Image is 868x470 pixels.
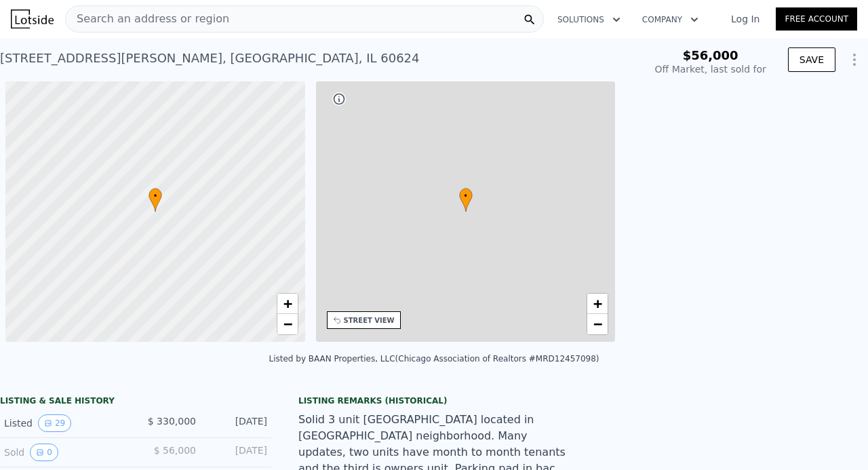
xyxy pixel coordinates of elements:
[459,188,473,212] div: •
[283,295,292,312] span: +
[459,190,473,202] span: •
[587,294,608,314] a: Zoom in
[38,414,71,432] button: View historical data
[277,314,298,334] a: Zoom out
[148,416,196,427] span: $ 330,000
[207,414,267,432] div: [DATE]
[154,445,196,456] span: $ 56,000
[277,294,298,314] a: Zoom in
[66,11,229,27] span: Search an address or region
[587,314,608,334] a: Zoom out
[269,354,599,364] div: Listed by BAAN Properties, LLC (Chicago Association of Realtors #MRD12457098)
[655,62,766,76] div: Off Market, last sold for
[788,47,835,72] button: SAVE
[11,9,54,28] img: Lotside
[683,48,738,62] span: $56,000
[283,315,292,332] span: −
[344,315,395,326] div: STREET VIEW
[298,395,570,406] div: Listing Remarks (Historical)
[547,7,631,32] button: Solutions
[776,7,857,31] a: Free Account
[149,188,162,212] div: •
[593,315,602,332] span: −
[30,444,58,461] button: View historical data
[207,444,267,461] div: [DATE]
[631,7,709,32] button: Company
[841,46,868,73] button: Show Options
[593,295,602,312] span: +
[715,12,776,26] a: Log In
[149,190,162,202] span: •
[4,414,125,432] div: Listed
[4,444,125,461] div: Sold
